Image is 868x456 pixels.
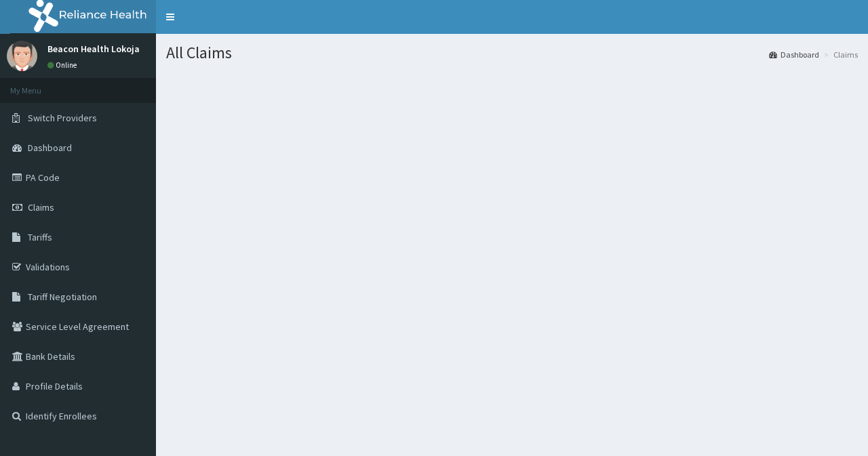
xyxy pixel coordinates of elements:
a: Dashboard [769,49,819,60]
a: Online [47,60,80,70]
span: Dashboard [28,142,72,154]
h1: All Claims [166,44,858,62]
span: Claims [28,201,54,213]
img: User Image [7,41,37,71]
span: Tariffs [28,231,52,243]
p: Beacon Health Lokoja [47,44,140,54]
span: Switch Providers [28,112,97,124]
span: Tariff Negotiation [28,291,97,303]
li: Claims [821,49,858,60]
